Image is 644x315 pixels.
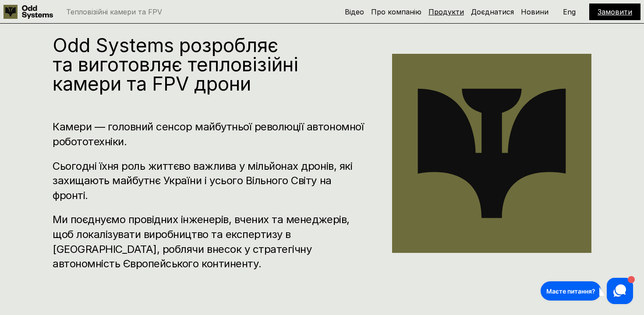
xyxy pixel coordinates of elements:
[345,7,364,16] a: Відео
[53,159,366,203] h3: Сьогодні їхня роль життєво важлива у мільйонах дронів, які захищають майбутнє України і усього Ві...
[428,7,464,16] a: Продукти
[563,8,576,15] p: Eng
[521,7,548,16] a: Новини
[471,7,514,16] a: Доєднатися
[371,7,421,16] a: Про компанію
[538,276,635,306] iframe: HelpCrunch
[53,35,366,93] h1: Odd Systems розробляє та виготовляє тепловізійні камери та FPV дрони
[53,119,366,149] h3: Камери — головний сенсор майбутньої революції автономної робототехніки.
[598,7,632,16] a: Замовити
[53,212,366,271] h3: Ми поєднуємо провідних інженерів, вчених та менеджерів, щоб локалізувати виробництво та експертиз...
[66,8,162,15] p: Тепловізійні камери та FPV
